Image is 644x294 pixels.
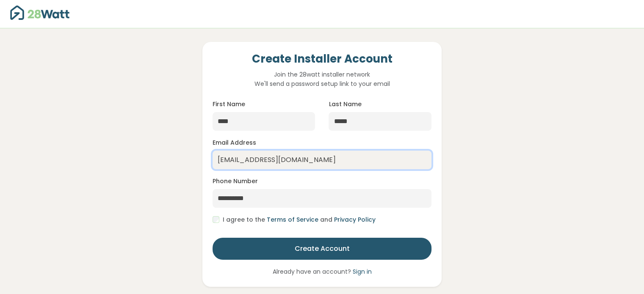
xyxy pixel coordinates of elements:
img: 28Watt [10,5,69,20]
a: Terms of Service [267,215,318,224]
span: Already have an account? [272,267,371,276]
label: Email Address [213,138,256,147]
h4: Create Installer Account [213,52,431,66]
a: Sign in [352,267,371,276]
input: Enter your email address [213,151,431,169]
label: Last Name [329,100,361,109]
label: Phone Number [213,177,258,186]
label: First Name [213,100,245,109]
button: Create Account [213,238,431,260]
a: Privacy Policy [334,215,376,224]
p: Join the 28watt installer network [213,70,431,79]
label: I agree to the and [223,215,376,224]
p: We'll send a password setup link to your email [213,79,431,88]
